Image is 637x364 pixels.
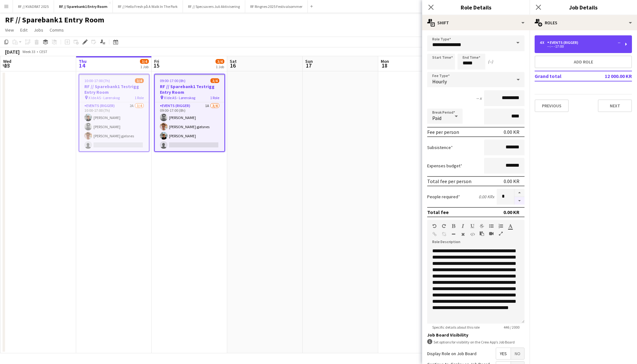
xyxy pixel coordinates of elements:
[499,231,503,236] button: Fullscreen
[504,129,519,135] div: 0.00 KR
[470,232,475,237] button: HTML Code
[432,115,441,121] span: Paid
[422,15,530,30] div: Shift
[432,224,437,229] button: Undo
[530,3,637,11] h3: Job Details
[499,325,525,330] span: 446 / 2000
[592,71,632,81] td: 12 000.00 KR
[20,27,27,33] span: Edit
[155,84,224,95] h3: RF // Sparebank1 Testrigg Entry Room
[489,224,494,229] button: Unordered List
[18,26,30,34] a: Edit
[13,0,54,13] button: RF // KVADRAT 2025
[480,224,484,229] button: Strikethrough
[540,45,620,48] div: --:-- -17:00
[503,209,519,215] div: 0.00 KR
[154,74,225,152] app-job-card: 09:00-17:00 (8h)3/4RF // Sparebank1 Testrigg Entry Room X Ide AS - Lørenskog1 RoleEvents (Rigger)...
[164,95,195,100] span: X Ide AS - Lørenskog
[79,102,149,151] app-card-role: Events (Rigger)2A3/410:00-17:00 (7h)[PERSON_NAME][PERSON_NAME][PERSON_NAME] gjelsnes
[535,99,569,112] button: Previous
[427,325,485,330] span: Specific details about this role
[380,62,389,69] span: 18
[31,26,46,34] a: Jobs
[530,15,637,30] div: Roles
[535,56,632,68] button: Add role
[427,351,476,356] label: Display Role on Job Board
[84,78,110,83] span: 10:00-17:00 (7h)
[451,232,456,237] button: Horizontal Line
[54,0,113,13] button: RF // Sparebank1 Entry Room
[476,95,482,101] div: -- x
[489,231,494,236] button: Insert video
[79,84,149,95] h3: RF // Sparebank1 Testrigg Entry Room
[78,62,87,69] span: 14
[432,78,447,85] span: Hourly
[154,58,159,64] span: Fri
[153,62,159,69] span: 15
[50,27,64,33] span: Comms
[34,27,43,33] span: Jobs
[155,102,224,151] app-card-role: Events (Rigger)1A3/409:00-17:00 (8h)[PERSON_NAME][PERSON_NAME] gjelsnes[PERSON_NAME]
[461,224,465,229] button: Italic
[479,194,494,200] div: 0.00 KR x
[79,74,149,152] app-job-card: 10:00-17:00 (7h)3/4RF // Sparebank1 Testrigg Entry Room X Ide AS - Lørenskog1 RoleEvents (Rigger)...
[496,348,511,359] span: Yes
[3,26,16,34] a: View
[183,0,245,13] button: RF // Specsavers Juli Aktivisering
[135,95,144,100] span: 1 Role
[422,3,530,11] h3: Role Details
[215,59,224,64] span: 3/4
[140,64,149,69] div: 1 Job
[499,224,503,229] button: Ordered List
[508,224,513,229] button: Text Color
[5,49,20,55] div: [DATE]
[230,58,237,64] span: Sat
[113,0,183,13] button: RF // Hello Fresh på A Walk In The Park
[598,99,632,112] button: Next
[135,78,144,83] span: 3/4
[480,231,484,236] button: Paste as plain text
[504,178,519,184] div: 0.00 KR
[470,224,475,229] button: Underline
[245,0,308,13] button: RF Ringnes 2025 Festivalsommer
[511,348,524,359] span: No
[427,332,525,338] h3: Job Board Visibility
[5,15,104,25] h1: RF // Sparebank1 Entry Room
[21,49,37,54] span: Week 33
[427,129,459,135] div: Fee per person
[229,62,237,69] span: 16
[79,58,87,64] span: Thu
[427,209,449,215] div: Total fee
[442,224,446,229] button: Redo
[618,40,620,45] div: --
[210,95,219,100] span: 1 Role
[140,59,149,64] span: 3/4
[381,58,389,64] span: Mon
[514,189,525,197] button: Increase
[451,224,456,229] button: Bold
[216,64,224,69] div: 1 Job
[88,95,120,100] span: X Ide AS - Lørenskog
[47,26,66,34] a: Comms
[427,194,460,200] label: People required
[39,49,47,54] div: CEST
[514,197,525,205] button: Decrease
[427,163,462,169] label: Expenses budget
[427,145,453,150] label: Subsistence
[535,71,592,81] td: Grand total
[540,40,547,45] div: 4 x
[160,78,185,83] span: 09:00-17:00 (8h)
[547,40,581,45] div: Events (Rigger)
[5,27,14,33] span: View
[3,58,11,64] span: Wed
[427,339,525,345] div: Set options for visibility on the Crew App’s Job Board
[461,232,465,237] button: Clear Formatting
[305,58,313,64] span: Sun
[304,62,313,69] span: 17
[488,59,493,64] div: (--)
[427,178,471,184] div: Total fee per person
[2,62,11,69] span: 13
[210,78,219,83] span: 3/4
